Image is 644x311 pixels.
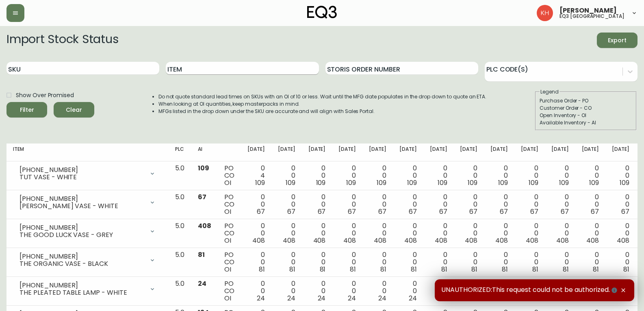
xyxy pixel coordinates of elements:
[259,265,265,274] span: 81
[343,236,356,245] span: 408
[224,294,231,303] span: OI
[13,165,162,183] div: [PHONE_NUMBER]TUT VASE - WHITE
[289,265,295,274] span: 81
[460,222,477,244] div: 0 0
[271,144,302,161] th: [DATE]
[60,105,88,115] span: Clear
[169,161,191,190] td: 5.0
[369,222,386,244] div: 0 0
[169,190,191,219] td: 5.0
[278,251,295,273] div: 0 0
[307,6,337,19] img: logo
[224,194,234,215] div: PO CO
[20,174,144,181] div: TUT VASE - WHITE
[430,222,447,244] div: 0 0
[521,222,538,244] div: 0 0
[439,207,447,216] span: 67
[593,265,599,274] span: 81
[545,144,575,161] th: [DATE]
[278,222,295,244] div: 0 0
[430,165,447,187] div: 0 0
[7,33,118,48] h2: Import Stock Status
[582,165,599,187] div: 0 0
[20,224,144,231] div: [PHONE_NUMBER]
[468,178,477,187] span: 109
[369,194,386,215] div: 0 0
[20,289,144,296] div: THE PLEATED TABLE LAMP - WHITE
[247,194,265,215] div: 0 0
[169,144,191,161] th: PLC
[338,165,356,187] div: 0 0
[540,104,632,112] div: Customer Order - CO
[612,194,629,215] div: 0 0
[369,280,386,302] div: 0 0
[302,144,332,161] th: [DATE]
[247,280,265,302] div: 0 0
[582,194,599,215] div: 0 0
[252,236,265,245] span: 408
[460,165,477,187] div: 0 0
[521,251,538,273] div: 0 0
[575,144,606,161] th: [DATE]
[20,253,144,260] div: [PHONE_NUMBER]
[502,265,508,274] span: 81
[198,192,206,202] span: 67
[526,236,538,245] span: 408
[423,144,454,161] th: [DATE]
[529,178,538,187] span: 109
[399,251,417,273] div: 0 0
[283,236,295,245] span: 408
[308,222,326,244] div: 0 0
[409,207,417,216] span: 67
[198,250,205,259] span: 81
[374,236,386,245] span: 408
[563,265,569,274] span: 81
[407,178,417,187] span: 109
[198,163,209,173] span: 109
[490,222,508,244] div: 0 0
[540,88,559,96] legend: Legend
[591,207,599,216] span: 67
[169,219,191,248] td: 5.0
[158,108,487,115] li: MFGs listed in the drop down under the SKU are accurate and will align with Sales Portal.
[20,260,144,268] div: THE ORGANIC VASE - BLACK
[320,265,326,274] span: 81
[338,280,356,302] div: 0 0
[348,294,356,303] span: 24
[169,248,191,277] td: 5.0
[378,207,386,216] span: 67
[411,265,417,274] span: 81
[13,222,162,240] div: [PHONE_NUMBER]THE GOOD LUCK VASE - GREY
[338,251,356,273] div: 0 0
[551,222,569,244] div: 0 0
[617,236,629,245] span: 408
[257,294,265,303] span: 24
[465,236,477,245] span: 408
[308,194,326,215] div: 0 0
[471,265,477,274] span: 81
[7,102,47,117] button: Filter
[308,165,326,187] div: 0 0
[191,144,218,161] th: AI
[318,207,326,216] span: 67
[54,102,94,117] button: Clear
[559,7,617,14] span: [PERSON_NAME]
[514,144,545,161] th: [DATE]
[621,207,629,216] span: 67
[399,222,417,244] div: 0 0
[469,207,477,216] span: 67
[286,178,295,187] span: 109
[346,178,356,187] span: 109
[556,236,569,245] span: 408
[369,165,386,187] div: 0 0
[551,165,569,187] div: 0 0
[158,100,487,108] li: When looking at OI quantities, keep masterpacks in mind.
[350,265,356,274] span: 81
[7,144,169,161] th: Item
[20,282,144,289] div: [PHONE_NUMBER]
[460,251,477,273] div: 0 0
[620,178,629,187] span: 109
[409,294,417,303] span: 24
[586,236,599,245] span: 408
[441,265,447,274] span: 81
